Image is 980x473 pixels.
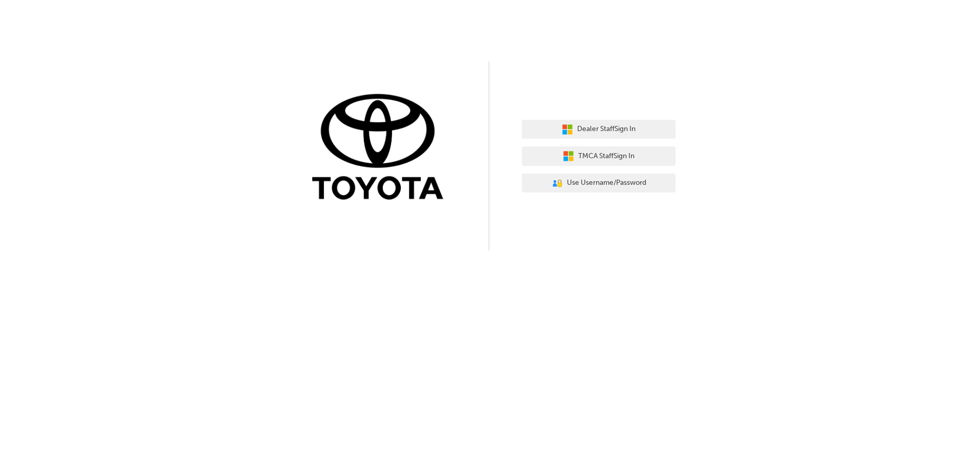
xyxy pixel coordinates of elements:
[578,150,635,162] span: TMCA Staff Sign In
[522,120,676,139] button: Dealer StaffSign In
[522,174,676,193] button: Use Username/Password
[304,92,458,205] img: Trak
[577,123,636,135] span: Dealer Staff Sign In
[567,177,646,189] span: Use Username/Password
[522,146,676,166] button: TMCA StaffSign In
